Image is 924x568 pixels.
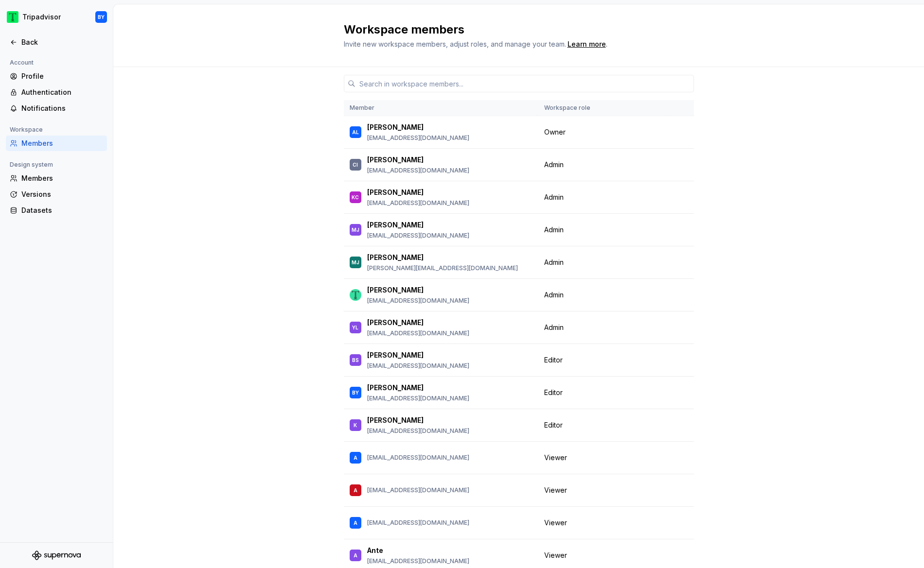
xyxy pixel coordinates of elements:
[352,192,359,202] div: KC
[566,41,607,48] span: .
[367,232,469,240] p: [EMAIL_ADDRESS][DOMAIN_NAME]
[6,69,107,84] a: Profile
[352,323,358,332] div: YL
[354,420,357,430] div: K
[367,199,469,207] p: [EMAIL_ADDRESS][DOMAIN_NAME]
[367,264,518,272] p: [PERSON_NAME][EMAIL_ADDRESS][DOMAIN_NAME]
[6,159,57,171] div: Design system
[544,323,564,332] span: Admin
[352,258,359,267] div: MJ
[367,134,469,142] p: [EMAIL_ADDRESS][DOMAIN_NAME]
[544,355,563,365] span: Editor
[6,136,107,151] a: Members
[367,285,424,295] p: [PERSON_NAME]
[344,22,682,37] h2: Workspace members
[6,203,107,218] a: Datasets
[32,551,81,560] svg: Supernova Logo
[367,557,469,565] p: [EMAIL_ADDRESS][DOMAIN_NAME]
[6,34,107,50] a: Back
[367,546,383,555] p: Ante
[367,155,424,165] p: [PERSON_NAME]
[98,13,105,21] div: BY
[544,388,563,397] span: Editor
[367,122,424,132] p: [PERSON_NAME]
[352,388,359,397] div: BY
[21,103,103,113] div: Notifications
[367,486,469,494] p: [EMAIL_ADDRESS][DOMAIN_NAME]
[354,518,357,528] div: A
[6,57,37,69] div: Account
[367,350,424,360] p: [PERSON_NAME]
[350,289,361,301] img: Thomas Dittmer
[352,355,359,365] div: BS
[367,318,424,327] p: [PERSON_NAME]
[544,225,564,235] span: Admin
[355,75,694,92] input: Search in workspace members...
[21,71,103,81] div: Profile
[538,100,669,116] th: Workspace role
[544,518,567,528] span: Viewer
[367,220,424,230] p: [PERSON_NAME]
[367,167,469,174] p: [EMAIL_ADDRESS][DOMAIN_NAME]
[6,101,107,116] a: Notifications
[6,171,107,186] a: Members
[544,453,567,463] span: Viewer
[367,519,469,527] p: [EMAIL_ADDRESS][DOMAIN_NAME]
[21,37,103,47] div: Back
[21,138,103,148] div: Members
[21,87,103,97] div: Authentication
[21,206,103,215] div: Datasets
[7,11,18,23] img: 0ed0e8b8-9446-497d-bad0-376821b19aa5.png
[544,551,567,560] span: Viewer
[367,362,469,370] p: [EMAIL_ADDRESS][DOMAIN_NAME]
[367,253,424,262] p: [PERSON_NAME]
[21,189,103,199] div: Versions
[6,187,107,202] a: Versions
[353,160,358,170] div: CI
[344,100,538,116] th: Member
[367,415,424,425] p: [PERSON_NAME]
[6,124,47,136] div: Workspace
[568,39,606,49] a: Learn more
[544,420,563,430] span: Editor
[544,127,566,137] span: Owner
[22,12,61,22] div: Tripadvisor
[6,85,107,100] a: Authentication
[367,454,469,462] p: [EMAIL_ADDRESS][DOMAIN_NAME]
[544,485,567,495] span: Viewer
[367,427,469,435] p: [EMAIL_ADDRESS][DOMAIN_NAME]
[367,383,424,393] p: [PERSON_NAME]
[352,127,359,137] div: AL
[544,290,564,300] span: Admin
[544,258,564,267] span: Admin
[352,225,359,235] div: MJ
[21,173,103,183] div: Members
[344,40,566,48] span: Invite new workspace members, adjust roles, and manage your team.
[2,6,111,28] button: TripadvisorBY
[544,192,564,202] span: Admin
[367,329,469,337] p: [EMAIL_ADDRESS][DOMAIN_NAME]
[354,485,357,495] div: A
[367,188,424,197] p: [PERSON_NAME]
[544,160,564,170] span: Admin
[354,551,357,560] div: A
[367,395,469,402] p: [EMAIL_ADDRESS][DOMAIN_NAME]
[367,297,469,305] p: [EMAIL_ADDRESS][DOMAIN_NAME]
[354,453,357,463] div: A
